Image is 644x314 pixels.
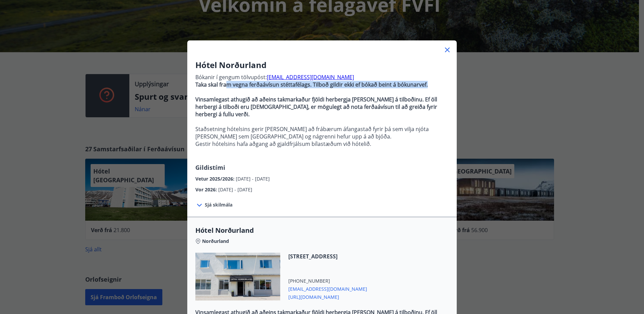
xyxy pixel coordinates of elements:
span: [URL][DOMAIN_NAME] [288,292,367,301]
span: Hótel Norðurland [195,226,449,235]
span: [DATE] - [DATE] [218,186,252,193]
span: [EMAIL_ADDRESS][DOMAIN_NAME] [288,284,367,292]
h3: Hótel Norðurland [195,59,449,71]
span: [STREET_ADDRESS] [288,253,367,260]
span: Norðurland [202,238,229,245]
p: Bókanir í gengum tölvupóst: [195,73,449,81]
span: [DATE] - [DATE] [236,176,270,182]
a: [EMAIL_ADDRESS][DOMAIN_NAME] [267,73,354,81]
strong: Taka skal fram vegna ferðaávísun stéttafélags. Tilboð gildir ekki ef bókað beint á bókunarvef. [195,81,428,88]
span: [PHONE_NUMBER] [288,278,367,284]
p: Gestir hótelsins hafa aðgang að gjaldfrjálsum bílastæðum við hótelið. [195,140,449,148]
span: Vor 2026 : [195,186,218,193]
span: Gildistími [195,163,225,171]
span: Vetur 2025/2026 : [195,176,236,182]
span: Sjá skilmála [205,201,232,208]
strong: Vinsamlegast athugið að aðeins takmarkaður fjöldi herbergja [PERSON_NAME] á tilboðinu. Ef öll her... [195,96,437,118]
p: Staðsetning hótelsins gerir [PERSON_NAME] að frábærum áfangastað fyrir þá sem vilja njóta [PERSON... [195,125,449,140]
